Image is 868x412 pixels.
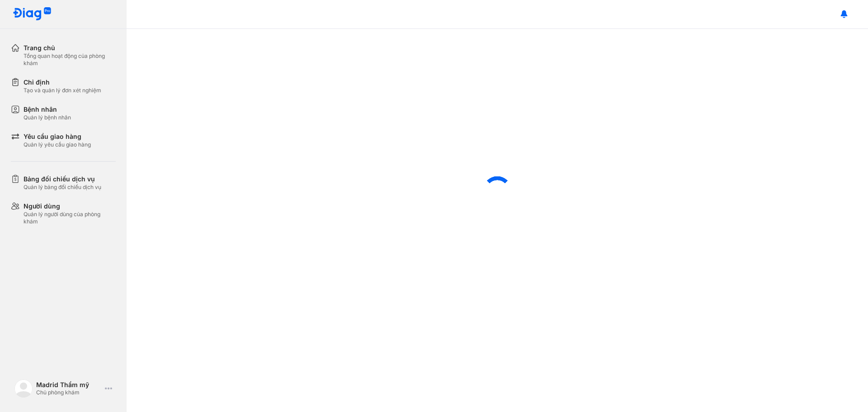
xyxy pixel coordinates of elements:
div: Trang chủ [24,43,116,52]
div: Bảng đối chiếu dịch vụ [24,175,101,184]
div: Tổng quan hoạt động của phòng khám [24,52,116,67]
div: Người dùng [24,202,116,211]
div: Madrid Thẩm mỹ [36,381,101,389]
div: Quản lý người dùng của phòng khám [24,211,116,225]
div: Tạo và quản lý đơn xét nghiệm [24,87,101,94]
img: logo [14,379,33,398]
div: Bệnh nhân [24,105,71,114]
img: logo [13,7,52,21]
div: Chỉ định [24,78,101,87]
div: Yêu cầu giao hàng [24,132,91,141]
div: Chủ phòng khám [36,389,101,396]
div: Quản lý yêu cầu giao hàng [24,141,91,148]
div: Quản lý bảng đối chiếu dịch vụ [24,184,101,191]
div: Quản lý bệnh nhân [24,114,71,121]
